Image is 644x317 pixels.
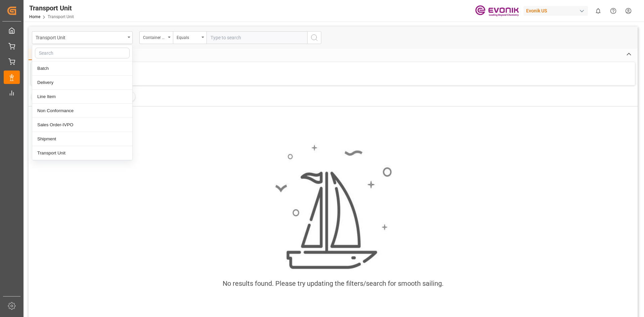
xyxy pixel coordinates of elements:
[32,118,132,132] div: Sales Order-IVPO
[177,33,199,41] div: Equals
[32,76,132,90] div: Delivery
[32,31,133,44] button: close menu
[32,132,132,146] div: Shipment
[32,146,132,160] div: Transport Unit
[523,4,591,17] button: Evonik US
[32,61,132,76] div: Batch
[606,3,621,18] button: Help Center
[29,14,40,19] a: Home
[274,144,392,271] img: smooth_sailing.jpeg
[29,49,51,60] div: Home
[35,48,130,58] input: Search
[139,31,173,44] button: open menu
[173,31,206,44] button: open menu
[307,31,321,44] button: search button
[591,3,606,18] button: show 0 new notifications
[206,31,307,44] input: Type to search
[32,104,132,118] div: Non Conformance
[523,6,588,16] div: Evonik US
[143,33,166,41] div: Container Number
[223,278,444,288] div: No results found. Please try updating the filters/search for smooth sailing.
[29,3,74,13] div: Transport Unit
[36,33,125,41] div: Transport Unit
[32,90,132,104] div: Line Item
[475,5,519,17] img: Evonik-brand-mark-Deep-Purple-RGB.jpeg_1700498283.jpeg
